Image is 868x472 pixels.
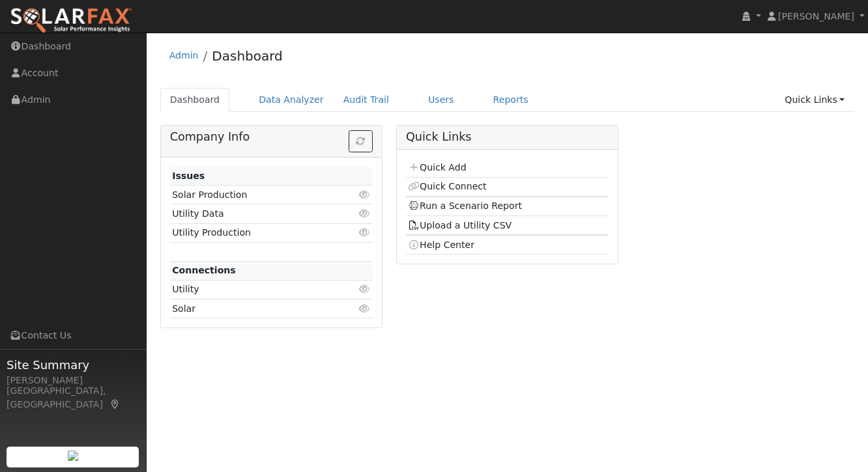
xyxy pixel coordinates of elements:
div: [GEOGRAPHIC_DATA], [GEOGRAPHIC_DATA] [7,384,139,411]
a: Quick Links [775,88,854,112]
strong: Issues [172,171,205,181]
a: Run a Scenario Report [408,201,522,211]
h5: Quick Links [406,130,609,144]
div: [PERSON_NAME] [7,374,139,387]
h5: Company Info [170,130,373,144]
img: retrieve [68,451,78,461]
td: Utility Data [170,204,340,223]
i: Click to view [359,228,371,237]
a: Upload a Utility CSV [408,220,512,230]
i: Click to view [359,209,371,218]
a: Reports [484,88,538,112]
strong: Connections [172,265,236,275]
a: Help Center [408,240,474,250]
a: Users [418,88,464,112]
td: Utility [170,280,340,299]
a: Audit Trail [334,88,399,112]
span: [PERSON_NAME] [778,11,854,21]
td: Solar [170,299,340,318]
a: Dashboard [160,88,230,112]
td: Utility Production [170,223,340,242]
a: Quick Add [408,162,466,173]
i: Click to view [359,304,371,313]
i: Click to view [359,285,371,294]
i: Click to view [359,190,371,199]
span: Site Summary [7,356,139,374]
a: Admin [169,50,199,61]
a: Data Analyzer [249,88,334,112]
img: SolarFax [10,7,132,35]
a: Quick Connect [408,181,486,191]
a: Map [109,399,121,410]
td: Solar Production [170,186,340,204]
a: Dashboard [212,48,283,64]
